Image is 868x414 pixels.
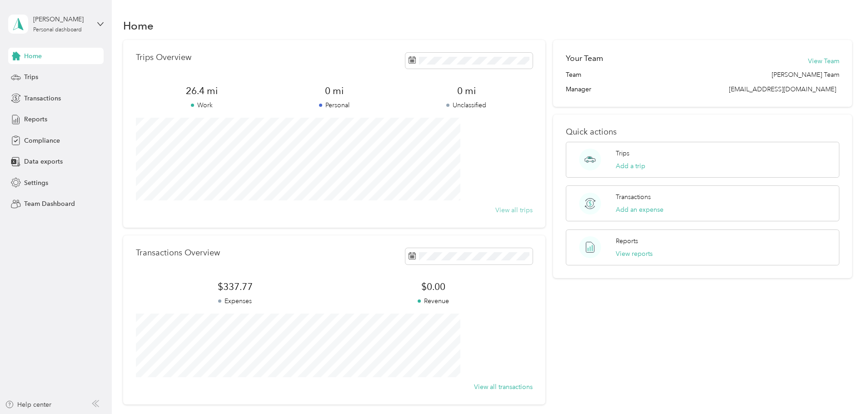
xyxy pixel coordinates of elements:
[33,27,82,33] div: Personal dashboard
[136,53,191,62] p: Trips Overview
[817,363,868,414] iframe: Everlance-gr Chat Button Frame
[24,157,63,166] span: Data exports
[400,85,533,97] span: 0 mi
[616,236,638,246] p: Reports
[616,161,645,171] button: Add a trip
[136,85,268,97] span: 26.4 mi
[268,100,400,110] p: Personal
[566,85,591,94] span: Manager
[729,85,836,93] span: [EMAIL_ADDRESS][DOMAIN_NAME]
[136,296,334,306] p: Expenses
[33,15,90,24] div: [PERSON_NAME]
[616,249,653,259] button: View reports
[616,205,663,214] button: Add an expense
[334,280,532,293] span: $0.00
[400,100,533,110] p: Unclassified
[566,127,839,137] p: Quick actions
[123,21,154,30] h1: Home
[474,382,533,392] button: View all transactions
[566,53,603,64] h2: Your Team
[24,199,75,209] span: Team Dashboard
[616,192,651,202] p: Transactions
[808,56,839,66] button: View Team
[24,136,60,145] span: Compliance
[136,280,334,293] span: $337.77
[268,85,400,97] span: 0 mi
[616,149,629,158] p: Trips
[24,51,42,61] span: Home
[24,115,47,124] span: Reports
[334,296,532,306] p: Revenue
[24,72,38,82] span: Trips
[566,70,581,80] span: Team
[136,248,220,258] p: Transactions Overview
[772,70,839,80] span: [PERSON_NAME] Team
[136,100,268,110] p: Work
[495,205,533,215] button: View all trips
[24,94,61,103] span: Transactions
[24,178,48,188] span: Settings
[5,400,51,409] button: Help center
